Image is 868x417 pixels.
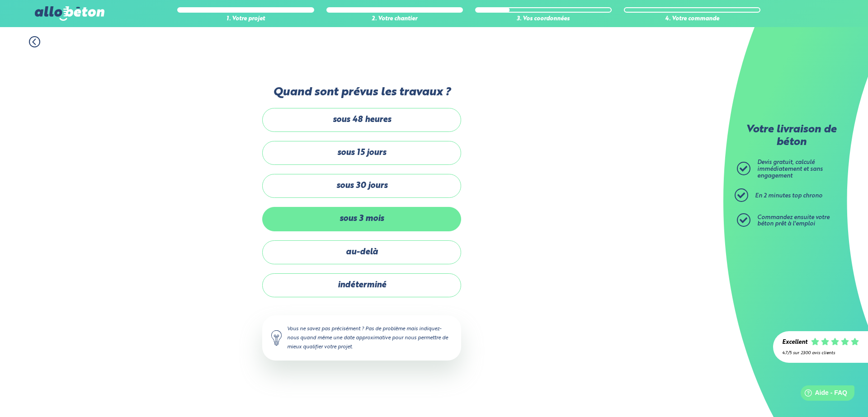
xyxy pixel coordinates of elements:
div: 4.7/5 sur 2300 avis clients [782,351,859,356]
span: En 2 minutes top chrono [755,193,822,199]
div: 4. Votre commande [624,16,760,23]
span: Commandez ensuite votre béton prêt à l'emploi [757,215,830,227]
p: Votre livraison de béton [739,124,843,149]
label: sous 30 jours [262,174,461,198]
label: sous 48 heures [262,108,461,132]
div: 1. Votre projet [177,16,314,23]
span: Devis gratuit, calculé immédiatement et sans engagement [757,159,823,178]
div: 3. Vos coordonnées [475,16,612,23]
div: 2. Votre chantier [326,16,463,23]
iframe: Help widget launcher [788,382,858,407]
label: indéterminé [262,273,461,297]
div: Vous ne savez pas précisément ? Pas de problème mais indiquez-nous quand même une date approximat... [262,315,461,361]
label: au-delà [262,240,461,264]
div: Excellent [782,339,807,346]
label: sous 3 mois [262,207,461,231]
label: Quand sont prévus les travaux ? [262,86,461,99]
label: sous 15 jours [262,141,461,165]
img: allobéton [35,6,104,21]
